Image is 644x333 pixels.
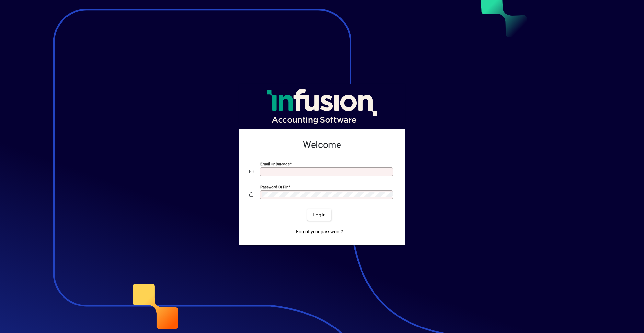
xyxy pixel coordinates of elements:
[249,139,395,150] h2: Welcome
[296,228,343,235] span: Forgot your password?
[260,162,290,166] mat-label: Email or Barcode
[293,226,346,238] a: Forgot your password?
[307,209,331,221] button: Login
[260,185,288,189] mat-label: Password or Pin
[313,212,326,218] span: Login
